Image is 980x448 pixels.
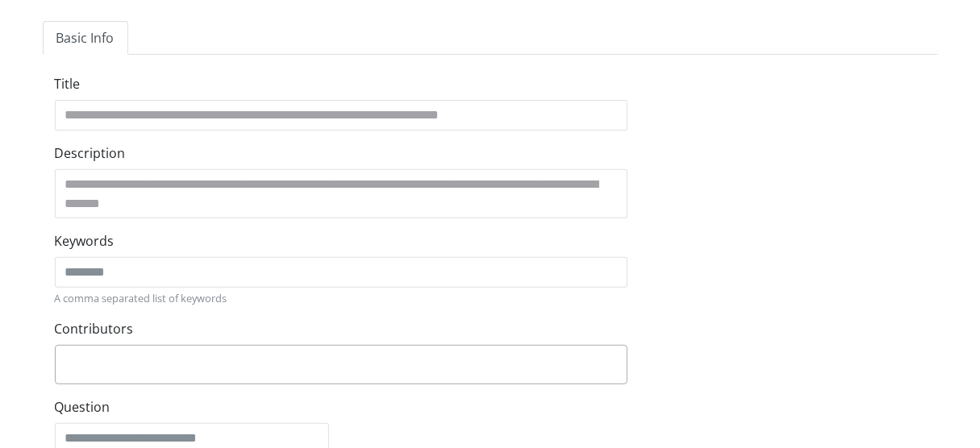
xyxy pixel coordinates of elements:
[43,21,128,55] a: Basic Info
[55,231,115,251] label: Keywords
[55,74,81,93] label: Title
[55,291,628,306] small: A comma separated list of keywords
[55,397,111,417] label: Question
[55,319,134,338] label: Contributors
[55,143,126,163] label: Description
